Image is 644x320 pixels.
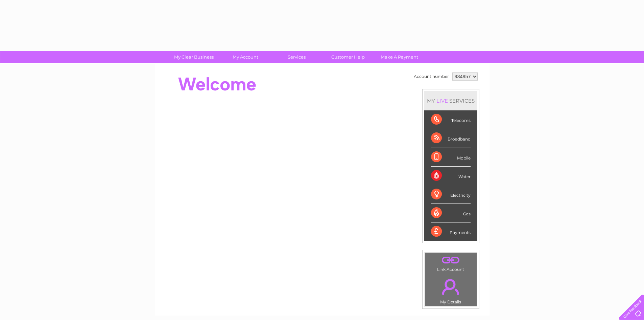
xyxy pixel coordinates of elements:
[412,71,451,82] td: Account number
[427,275,475,299] a: .
[425,252,477,274] td: Link Account
[431,222,471,241] div: Payments
[217,51,273,63] a: My Account
[431,204,471,222] div: Gas
[424,91,477,110] div: MY SERVICES
[269,51,325,63] a: Services
[372,51,427,63] a: Make A Payment
[320,51,376,63] a: Customer Help
[431,185,471,204] div: Electricity
[431,148,471,167] div: Mobile
[431,129,471,148] div: Broadband
[431,167,471,185] div: Water
[431,110,471,129] div: Telecoms
[435,98,449,104] div: LIVE
[427,254,475,266] a: .
[425,273,477,306] td: My Details
[166,51,222,63] a: My Clear Business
